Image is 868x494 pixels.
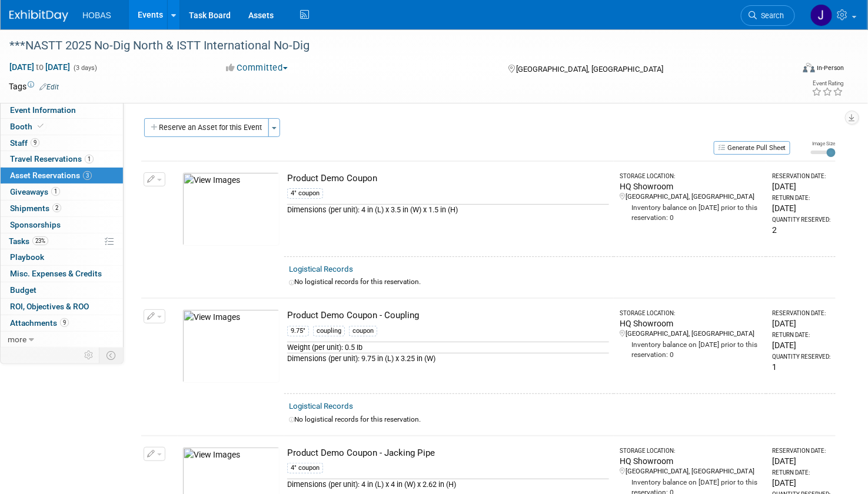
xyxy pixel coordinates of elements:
span: 1 [51,187,60,196]
div: In-Person [817,64,844,72]
span: Tasks [9,236,48,246]
div: Event Rating [812,81,844,86]
div: [DATE] [772,455,831,467]
a: Playbook [1,249,123,265]
div: Reservation Date: [772,447,831,455]
span: Playbook [10,252,44,262]
div: Storage Location: [620,447,761,455]
span: Attachments [10,318,69,328]
div: Reservation Date: [772,309,831,318]
div: Dimensions (per unit): 4 in (L) x 4 in (W) x 2.62 in (H) [287,479,609,490]
div: [DATE] [772,318,831,329]
div: Dimensions (per unit): 4 in (L) x 3.5 in (W) x 1.5 in (H) [287,204,609,215]
span: to [34,62,45,72]
div: No logistical records for this reservation. [289,277,831,287]
span: 23% [32,236,48,245]
div: coupon [349,326,377,336]
div: Inventory balance on [DATE] prior to this reservation: 0 [620,339,761,360]
span: [DATE] [DATE] [9,62,71,72]
td: Toggle Event Tabs [99,348,124,363]
div: Quantity Reserved: [772,216,831,224]
div: [DATE] [772,339,831,351]
a: Logistical Records [289,402,353,410]
div: 4" coupon [287,188,323,199]
div: Return Date: [772,194,831,202]
a: Sponsorships [1,217,123,233]
div: No logistical records for this reservation. [289,415,831,425]
td: Tags [9,81,59,92]
span: Event Information [10,105,76,115]
button: Committed [222,62,292,74]
span: Budget [10,285,36,295]
div: [GEOGRAPHIC_DATA], [GEOGRAPHIC_DATA] [620,467,761,476]
a: Giveaways1 [1,184,123,200]
div: Inventory balance on [DATE] prior to this reservation: 0 [620,202,761,223]
div: HQ Showroom [620,318,761,329]
img: View Images [182,172,280,246]
div: Product Demo Coupon - Jacking Pipe [287,447,609,459]
span: Giveaways [10,187,60,196]
div: coupling [313,326,345,336]
img: ExhibitDay [9,10,68,22]
div: [GEOGRAPHIC_DATA], [GEOGRAPHIC_DATA] [620,192,761,202]
div: Event Format [720,61,844,79]
span: 1 [85,155,94,163]
div: Product Demo Coupon - Coupling [287,309,609,322]
span: 9 [31,138,39,147]
a: Event Information [1,102,123,118]
div: HQ Showroom [620,181,761,192]
i: Booth reservation complete [38,123,44,129]
div: HQ Showroom [620,455,761,467]
div: Return Date: [772,331,831,339]
div: Reservation Date: [772,172,831,181]
div: [DATE] [772,202,831,214]
span: Sponsorships [10,220,61,229]
span: 3 [83,171,92,180]
a: Shipments2 [1,201,123,216]
span: Staff [10,138,39,148]
a: more [1,332,123,348]
div: Product Demo Coupon [287,172,609,185]
span: Search [757,11,784,20]
button: Generate Pull Sheet [714,141,790,155]
a: Logistical Records [289,265,353,273]
span: more [8,335,26,344]
div: 2 [772,224,831,236]
img: Jennifer Jensen [810,4,833,26]
span: HOBAS [82,11,111,20]
td: Personalize Event Tab Strip [79,348,99,363]
img: View Images [182,309,280,383]
div: 1 [772,361,831,373]
a: Staff9 [1,135,123,151]
div: 4" coupon [287,463,323,473]
a: Budget [1,282,123,298]
div: Storage Location: [620,309,761,318]
a: Edit [39,83,59,91]
div: Quantity Reserved: [772,353,831,361]
a: ROI, Objectives & ROO [1,299,123,315]
a: Tasks23% [1,233,123,249]
div: Dimensions (per unit): 9.75 in (L) x 3.25 in (W) [287,353,609,364]
a: Search [741,5,795,26]
span: 2 [52,203,61,212]
div: Return Date: [772,469,831,477]
div: Image Size [811,140,836,147]
div: [DATE] [772,477,831,489]
img: Format-Inperson.png [803,63,815,72]
span: (3 days) [72,64,97,72]
a: Misc. Expenses & Credits [1,266,123,282]
span: ROI, Objectives & ROO [10,302,89,311]
span: Misc. Expenses & Credits [10,269,102,278]
a: Attachments9 [1,315,123,331]
a: Asset Reservations3 [1,168,123,183]
div: [GEOGRAPHIC_DATA], [GEOGRAPHIC_DATA] [620,329,761,339]
div: ***NASTT 2025 No-Dig North & ISTT International No-Dig [5,35,773,56]
span: Shipments [10,203,61,213]
a: Booth [1,119,123,135]
button: Reserve an Asset for this Event [144,118,269,137]
div: Weight (per unit): 0.5 lb [287,342,609,353]
span: [GEOGRAPHIC_DATA], [GEOGRAPHIC_DATA] [517,65,664,74]
div: 9.75" [287,326,309,336]
div: Storage Location: [620,172,761,181]
span: 9 [60,318,69,327]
